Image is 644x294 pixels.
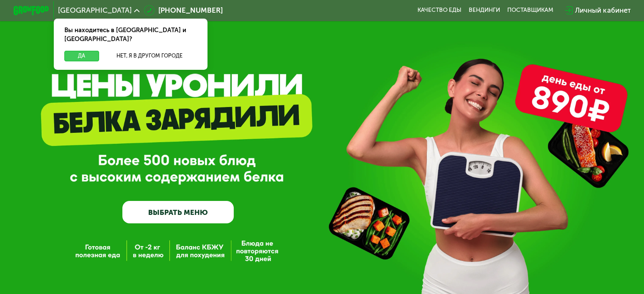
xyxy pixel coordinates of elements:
[54,19,207,51] div: Вы находитесь в [GEOGRAPHIC_DATA] и [GEOGRAPHIC_DATA]?
[64,51,99,61] button: Да
[102,51,197,61] button: Нет, я в другом городе
[144,5,223,16] a: [PHONE_NUMBER]
[575,5,630,16] div: Личный кабинет
[469,7,500,14] a: Вендинги
[122,201,234,223] a: ВЫБРАТЬ МЕНЮ
[417,7,462,14] a: Качество еды
[507,7,553,14] div: поставщикам
[58,7,132,14] span: [GEOGRAPHIC_DATA]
